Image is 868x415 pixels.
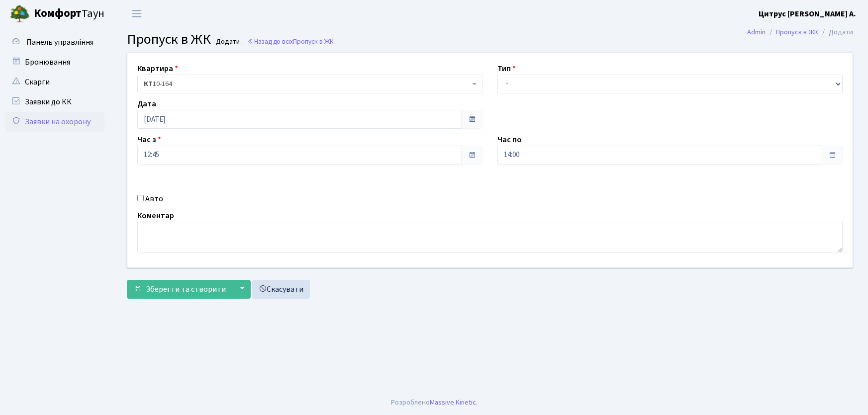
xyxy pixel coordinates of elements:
[847,13,857,23] div: ×
[145,193,163,205] label: Авто
[430,397,476,408] a: Massive Kinetic
[697,12,858,68] div: Опитування щодо паркування в ЖК «Комфорт Таун»
[34,5,104,22] span: Таун
[144,79,470,89] span: <b>КТ</b>&nbsp;&nbsp;&nbsp;&nbsp;10-164
[5,92,104,112] a: Заявки до КК
[697,71,858,95] div: Запис успішно додано.
[247,37,334,46] a: Назад до всіхПропуск в ЖК
[497,134,522,146] label: Час по
[127,280,232,299] button: Зберегти та створити
[497,63,516,75] label: Тип
[137,134,161,146] label: Час з
[5,52,104,72] a: Бронювання
[137,210,174,222] label: Коментар
[137,98,156,110] label: Дата
[144,79,153,89] b: КТ
[124,5,149,22] button: Переключити навігацію
[847,72,857,82] div: ×
[34,5,82,21] b: Комфорт
[252,280,310,299] a: Скасувати
[391,397,478,408] div: Розроблено .
[137,63,178,75] label: Квартира
[10,4,30,24] img: logo.png
[5,32,104,52] a: Панель управління
[127,29,211,49] span: Пропуск в ЖК
[214,38,243,46] small: Додати .
[146,284,226,295] span: Зберегти та створити
[5,112,104,132] a: Заявки на охорону
[707,50,848,62] a: Голосувати
[5,72,104,92] a: Скарги
[759,8,856,19] b: Цитрус [PERSON_NAME] А.
[26,37,94,48] span: Панель управління
[137,75,482,93] span: <b>КТ</b>&nbsp;&nbsp;&nbsp;&nbsp;10-164
[759,8,856,20] a: Цитрус [PERSON_NAME] А.
[293,37,334,46] span: Пропуск в ЖК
